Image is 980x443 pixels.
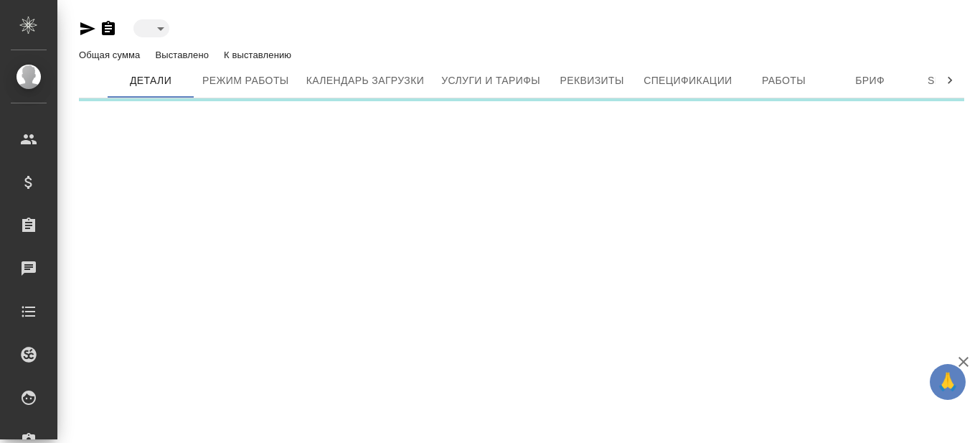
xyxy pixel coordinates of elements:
[133,19,169,37] div: ​
[441,72,540,90] span: Услуги и тарифы
[836,72,905,90] span: Бриф
[202,72,289,90] span: Режим работы
[306,72,425,90] span: Календарь загрузки
[155,50,212,60] p: Выставлено
[224,50,295,60] p: К выставлению
[79,20,96,37] button: Скопировать ссылку для ЯМессенджера
[644,72,732,90] span: Спецификации
[116,72,185,90] span: Детали
[936,367,960,397] span: 🙏
[930,364,966,400] button: 🙏
[750,72,819,90] span: Работы
[79,50,143,60] p: Общая сумма
[557,72,626,90] span: Реквизиты
[100,20,117,37] button: Скопировать ссылку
